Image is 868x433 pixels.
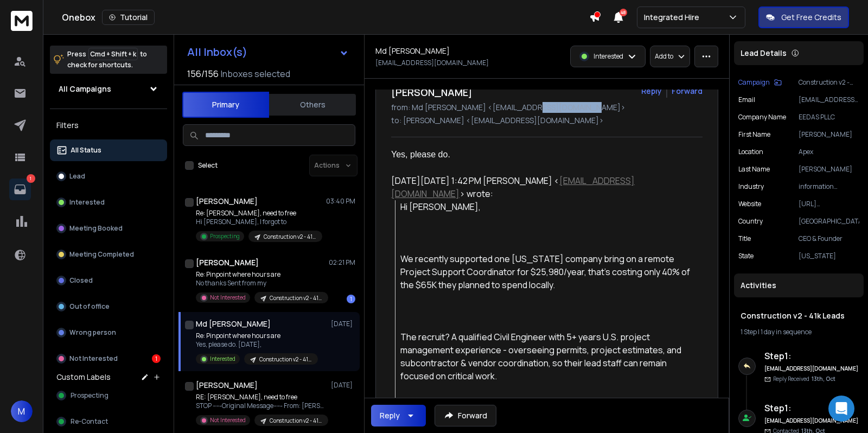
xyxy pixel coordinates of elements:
p: No thanks Sent from my [196,279,326,288]
label: Select [198,161,218,170]
h1: Md [PERSON_NAME] [196,319,271,329]
button: Reply [371,405,426,426]
span: 1 Step [741,327,757,336]
div: 1 [152,354,161,363]
p: [DATE] [331,320,355,328]
p: [DATE] [331,381,355,390]
h3: Custom Labels [56,372,111,383]
button: Campaign [738,78,782,87]
p: Meeting Completed [69,250,134,259]
h1: Md [PERSON_NAME] [375,46,450,56]
h6: Step 1 : [764,349,859,362]
p: 02:21 PM [329,258,355,267]
button: Prospecting [50,385,167,406]
p: Re: [PERSON_NAME], need to free [196,209,322,218]
p: Interested [593,52,623,61]
span: 1 day in sequence [761,327,812,336]
div: Reply [380,410,400,421]
p: State [738,252,754,260]
div: Open Intercom Messenger [828,396,854,422]
p: 03:40 PM [326,197,355,206]
p: to: [PERSON_NAME] <[EMAIL_ADDRESS][DOMAIN_NAME]> [391,115,703,126]
p: Company Name [738,113,786,122]
p: Hi [PERSON_NAME], I forgot to [196,218,322,226]
a: 1 [9,179,31,200]
span: 13th, Oct [812,375,835,383]
p: [US_STATE] [799,252,859,260]
p: Lead [69,172,85,181]
p: Integrated Hire [644,12,704,23]
p: Construction v2 - 41k Leads [270,417,322,425]
p: CEO & Founder [799,234,859,243]
button: Meeting Completed [50,244,167,265]
span: Prospecting [71,391,108,400]
div: 1 [347,295,355,303]
span: Re-Contact [71,417,108,426]
p: Wrong person [69,328,116,337]
p: [EMAIL_ADDRESS][DOMAIN_NAME] [799,95,859,104]
p: Not Interested [210,294,246,302]
p: Add to [655,52,673,61]
h1: All Inbox(s) [187,47,247,58]
p: Meeting Booked [69,224,123,233]
h1: [PERSON_NAME] [196,380,258,391]
div: [DATE][DATE] 1:42 PM [PERSON_NAME] < > wrote: [391,174,694,200]
p: EEDAS PLLC [799,113,859,122]
div: Yes, please do. [391,148,694,161]
button: Lead [50,165,167,187]
button: Others [269,93,356,117]
p: Last Name [738,165,770,174]
button: Forward [435,405,496,426]
h3: Filters [50,118,167,133]
h6: Step 1 : [764,402,859,415]
p: Construction v2 - 41k Leads [799,78,859,87]
p: location [738,148,763,156]
button: Meeting Booked [50,218,167,239]
button: Not Interested1 [50,348,167,370]
p: Closed [69,276,93,285]
p: website [738,200,761,208]
p: RE: [PERSON_NAME], need to free [196,393,326,402]
p: Get Free Credits [781,12,841,23]
button: Wrong person [50,322,167,343]
div: | [741,328,857,336]
p: Construction v2 - 41k Leads [264,233,316,241]
button: Closed [50,270,167,291]
p: Out of office [69,302,110,311]
button: Re-Contact [50,411,167,432]
div: Forward [672,86,703,97]
p: Prospecting [210,232,240,240]
div: Onebox [62,10,589,25]
h1: Construction v2 - 41k Leads [741,310,857,321]
p: STOP -----Original Message----- From: [PERSON_NAME] [196,402,326,410]
p: Not Interested [210,416,246,424]
p: Interested [210,355,235,363]
button: Out of office [50,296,167,317]
div: Activities [734,273,864,297]
button: Interested [50,192,167,213]
p: [EMAIL_ADDRESS][DOMAIN_NAME] [375,59,489,67]
h3: Inboxes selected [221,67,290,80]
button: Tutorial [102,10,155,25]
p: 1 [27,174,35,183]
h1: All Campaigns [59,84,111,94]
span: Cmd + Shift + k [88,48,138,60]
button: M [11,400,33,422]
button: Primary [182,92,269,118]
p: [PERSON_NAME] [799,165,859,174]
p: Not Interested [69,354,118,363]
button: All Campaigns [50,78,167,100]
p: title [738,234,751,243]
p: Lead Details [741,48,787,59]
p: Email [738,95,755,104]
p: Re: Pinpoint where hours are [196,270,326,279]
p: [PERSON_NAME] [799,130,859,139]
p: Yes, please do. [DATE], [196,340,318,349]
button: Reply [641,86,662,97]
p: Country [738,217,763,226]
button: Get Free Credits [758,7,849,28]
span: 48 [620,9,627,16]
